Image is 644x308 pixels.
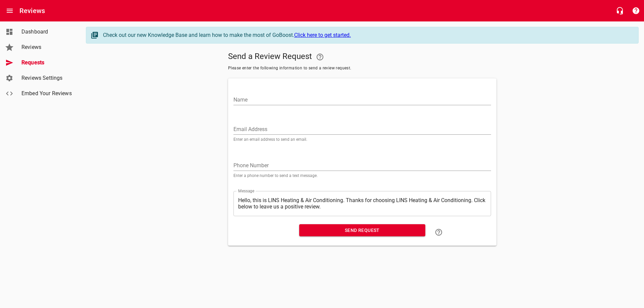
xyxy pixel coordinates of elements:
a: Your Google or Facebook account must be connected to "Send a Review Request" [312,49,328,65]
span: Send Request [305,226,420,235]
button: Open drawer [2,3,18,19]
div: Check out our new Knowledge Base and learn how to make the most of GoBoost. [103,31,632,39]
span: Please enter the following information to send a review request. [228,65,496,72]
button: Live Chat [612,3,628,19]
button: Support Portal [628,3,644,19]
a: Click here to get started. [294,32,351,38]
span: Requests [21,59,72,67]
textarea: Hello, this is LINS Heating & Air Conditioning. Thanks for choosing LINS Heating & Air Conditioni... [238,197,486,210]
span: Reviews Settings [21,74,72,82]
h6: Reviews [19,5,45,16]
span: Reviews [21,43,72,51]
button: Send Request [299,224,425,237]
p: Enter an email address to send an email. [233,137,491,141]
p: Enter a phone number to send a text message. [233,174,491,178]
span: Embed Your Reviews [21,89,72,98]
a: Learn how to "Send a Review Request" [431,224,447,240]
span: Dashboard [21,28,72,36]
h5: Send a Review Request [228,49,496,65]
